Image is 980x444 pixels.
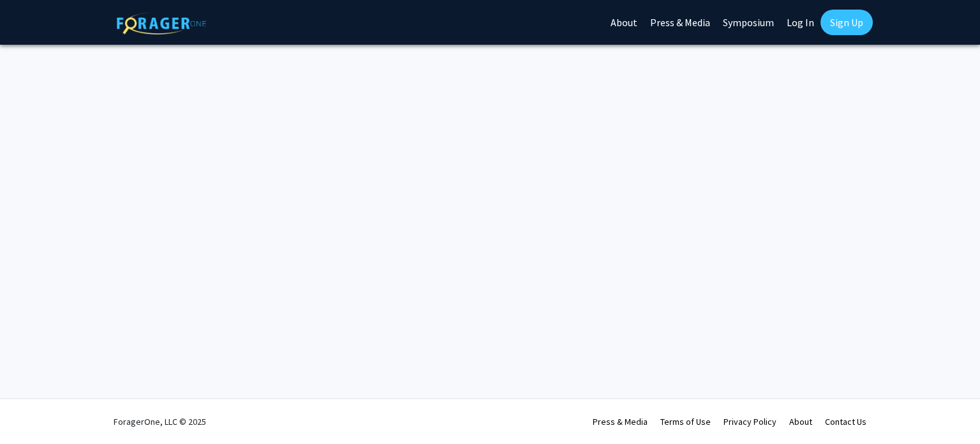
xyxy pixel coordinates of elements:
[724,416,776,427] a: Privacy Policy
[593,416,648,427] a: Press & Media
[660,416,711,427] a: Terms of Use
[114,399,206,444] div: ForagerOne, LLC © 2025
[117,12,206,34] img: ForagerOne Logo
[825,416,866,427] a: Contact Us
[820,10,873,35] a: Sign Up
[789,416,812,427] a: About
